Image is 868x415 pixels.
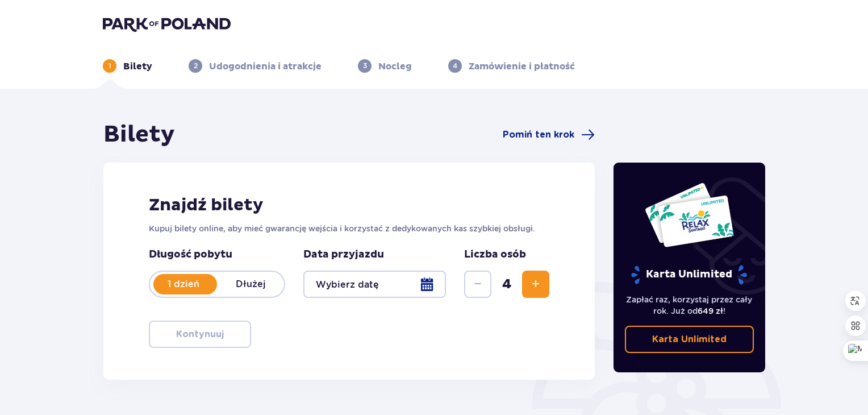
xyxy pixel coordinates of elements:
[176,328,224,341] p: Kontynuuj
[378,60,412,73] p: Nocleg
[149,194,549,216] h2: Znajdź bilety
[453,61,457,71] p: 4
[189,59,322,73] div: 2Udogodnienia i atrakcje
[698,306,723,316] span: 649 zł
[630,265,748,285] p: Karta Unlimited
[209,60,322,73] p: Udogodnienia i atrakcje
[503,128,595,142] a: Pomiń ten krok
[494,276,520,293] span: 4
[103,16,231,32] img: Park of Poland logo
[108,61,111,71] p: 1
[103,121,175,149] h1: Bilety
[469,60,575,73] p: Zamówienie i płatność
[149,223,549,234] p: Kupuj bilety online, aby mieć gwarancję wejścia i korzystać z dedykowanych kas szybkiej obsługi.
[464,248,526,262] p: Liczba osób
[644,182,735,248] img: Dwie karty całoroczne do Suntago z napisem 'UNLIMITED RELAX', na białym tle z tropikalnymi liśćmi...
[103,59,152,73] div: 1Bilety
[149,248,285,262] p: Długość pobytu
[625,294,754,317] p: Zapłać raz, korzystaj przez cały rok. Już od !
[123,60,152,73] p: Bilety
[194,61,198,71] p: 2
[625,326,754,353] a: Karta Unlimited
[149,321,251,348] button: Kontynuuj
[652,333,727,346] p: Karta Unlimited
[522,271,549,298] button: Zwiększ
[363,61,367,71] p: 3
[448,59,575,73] div: 4Zamówienie i płatność
[150,278,217,290] p: 1 dzień
[464,271,491,298] button: Zmniejsz
[217,278,284,290] p: Dłużej
[303,248,384,262] p: Data przyjazdu
[358,59,412,73] div: 3Nocleg
[503,128,574,141] span: Pomiń ten krok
